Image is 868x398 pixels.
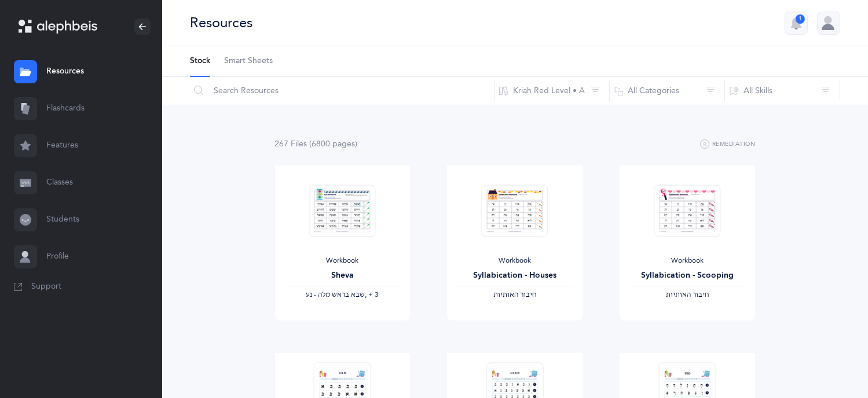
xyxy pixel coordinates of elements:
[494,77,610,105] button: Kriah Red Level • A
[785,12,808,35] button: 1
[810,340,854,384] iframe: Drift Widget Chat Controller
[284,270,401,282] div: Sheva
[304,139,307,149] span: s
[189,77,495,105] input: Search Resources
[224,56,273,67] span: Smart Sheets
[654,185,721,237] img: Syllabication-Workbook-Level-1-EN_Red_Scooping_thumbnail_1741114434.png
[309,185,376,237] img: Sheva-Workbook-Red_EN_thumbnail_1754012358.png
[352,139,356,149] span: s
[629,270,746,282] div: Syllabication - Scooping
[701,138,756,152] button: Remediation
[275,139,307,149] span: 267 File
[456,270,573,282] div: Syllabication - Houses
[284,290,401,300] div: ‪, + 3‬
[31,281,61,293] span: Support
[666,290,709,298] span: ‫חיבור האותיות‬
[724,77,840,105] button: All Skills
[310,139,358,149] span: (6800 page )
[629,256,746,266] div: Workbook
[482,185,548,237] img: Syllabication-Workbook-Level-1-EN_Red_Houses_thumbnail_1741114032.png
[456,256,573,266] div: Workbook
[796,14,805,24] div: 1
[284,256,401,266] div: Workbook
[609,77,725,105] button: All Categories
[190,13,252,32] div: Resources
[306,290,365,298] span: ‫שבא בראש מלה - נע‬
[493,290,536,298] span: ‫חיבור האותיות‬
